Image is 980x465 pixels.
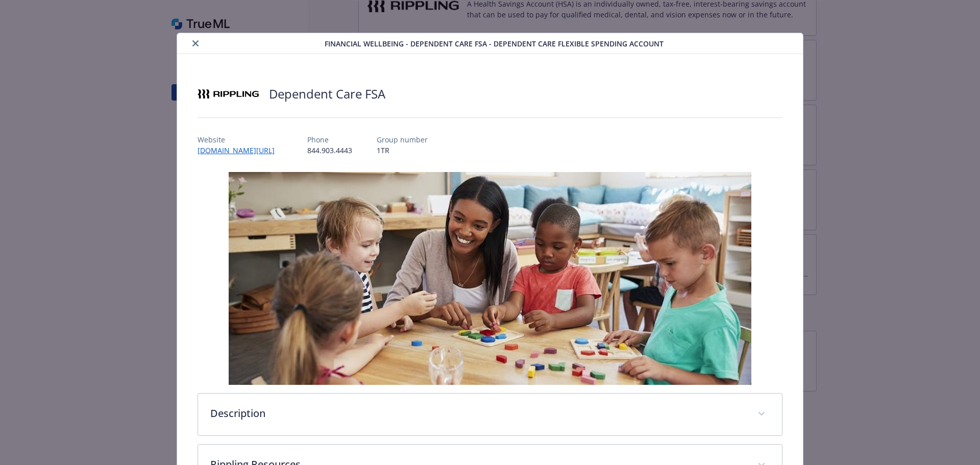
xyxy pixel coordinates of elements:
[325,38,664,49] span: Financial Wellbeing - Dependent Care FSA - Dependent Care Flexible Spending Account
[189,37,202,50] button: close
[307,145,352,156] p: 844.903.4443
[198,145,283,155] a: [DOMAIN_NAME][URL]
[210,406,746,421] p: Description
[198,79,259,109] img: Rippling
[198,134,283,145] p: Website
[198,394,782,435] div: Description
[377,145,428,156] p: 1TR
[377,134,428,145] p: Group number
[269,85,385,103] h2: Dependent Care FSA
[307,134,352,145] p: Phone
[229,172,751,385] img: banner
